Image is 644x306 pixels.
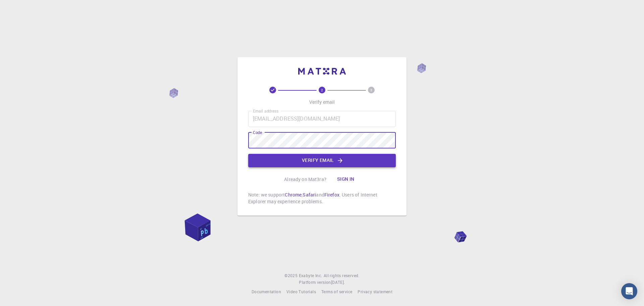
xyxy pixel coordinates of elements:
[248,191,396,205] p: Note: we support , and . Users of Internet Explorer may experience problems.
[358,289,392,294] span: Privacy statement
[321,289,352,295] a: Terms of service
[248,154,396,167] button: Verify email
[299,272,322,279] a: Exabyte Inc.
[332,173,360,186] button: Sign in
[331,279,345,286] a: [DATE].
[252,289,281,295] a: Documentation
[309,99,335,105] p: Verify email
[621,283,637,299] div: Open Intercom Messenger
[286,289,316,295] a: Video Tutorials
[299,273,322,278] span: Exabyte Inc.
[252,289,281,294] span: Documentation
[321,289,352,294] span: Terms of service
[285,191,302,198] a: Chrome
[321,88,323,92] text: 2
[324,272,360,279] span: All rights reserved.
[331,279,345,285] span: [DATE] .
[286,289,316,294] span: Video Tutorials
[324,191,339,198] a: Firefox
[358,289,392,295] a: Privacy statement
[284,272,299,279] span: © 2025
[299,279,331,286] span: Platform version
[303,191,316,198] a: Safari
[253,108,278,114] label: Email address
[284,176,326,183] p: Already on Mat3ra?
[253,130,262,135] label: Code
[370,88,372,92] text: 3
